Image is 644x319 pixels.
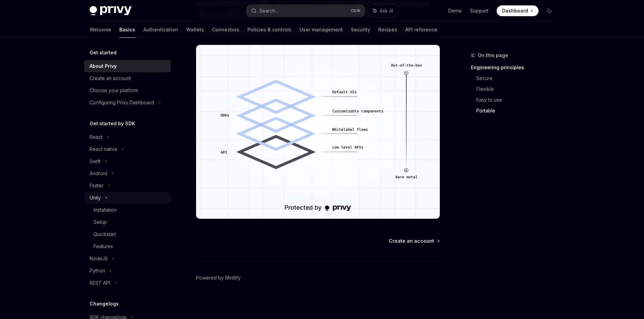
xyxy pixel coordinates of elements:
[300,22,343,38] a: User management
[90,145,117,153] div: React native
[405,22,437,38] a: API reference
[90,182,103,190] div: Flutter
[196,274,241,281] a: Powered by Mintlify
[90,267,105,275] div: Python
[90,6,132,16] img: dark logo
[84,240,171,252] a: Features
[497,5,539,16] a: Dashboard
[196,45,440,219] img: images/Customization.png
[380,7,393,14] span: Ask AI
[90,157,100,165] div: Swift
[90,49,117,57] h5: Get started
[143,22,178,38] a: Authentication
[119,22,135,38] a: Basics
[476,95,560,105] a: Easy to use
[90,74,131,82] div: Create an account
[90,133,102,141] div: React
[212,22,239,38] a: Connectors
[470,7,488,14] a: Support
[471,62,560,73] a: Engineering principles
[478,51,508,59] span: On this page
[90,194,101,202] div: Unity
[84,216,171,228] a: Setup
[94,218,107,226] div: Setup
[378,22,397,38] a: Recipes
[502,7,528,14] span: Dashboard
[90,119,135,128] h5: Get started by SDK
[90,279,110,287] div: REST API
[247,22,291,38] a: Policies & controls
[90,86,138,95] div: Choose your platform
[94,242,113,250] div: Features
[246,5,365,17] button: Search...CtrlK
[476,73,560,84] a: Secure
[94,230,116,238] div: Quickstart
[90,169,107,178] div: Android
[544,5,555,16] button: Toggle dark mode
[476,84,560,95] a: Flexible
[90,300,119,308] h5: Changelogs
[389,238,439,244] a: Create an account
[476,105,560,116] a: Portable
[90,22,111,38] a: Welcome
[94,206,117,214] div: Installation
[448,7,462,14] a: Demo
[186,22,204,38] a: Wallets
[368,5,398,17] button: Ask AI
[389,238,434,244] span: Create an account
[259,7,278,15] div: Search...
[84,72,171,84] a: Create an account
[90,62,117,70] div: About Privy
[90,99,154,107] div: Configuring Privy Dashboard
[84,60,171,72] a: About Privy
[84,84,171,97] a: Choose your platform
[90,255,108,263] div: NodeJS
[351,22,370,38] a: Security
[84,228,171,240] a: Quickstart
[84,204,171,216] a: Installation
[351,8,361,14] span: Ctrl K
